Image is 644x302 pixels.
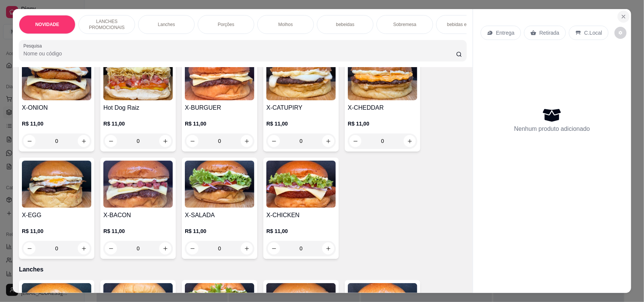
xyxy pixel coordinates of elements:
button: decrease-product-quantity [186,242,198,254]
button: increase-product-quantity [241,242,253,254]
p: R$ 11,00 [185,227,254,235]
button: decrease-product-quantity [615,27,627,39]
button: Close [618,11,630,23]
input: Pesquisa [23,50,456,57]
p: R$ 11,00 [185,120,254,127]
button: increase-product-quantity [241,135,253,147]
p: Sobremesa [393,21,416,28]
img: product-image [266,53,336,100]
button: decrease-product-quantity [349,135,361,147]
button: decrease-product-quantity [23,242,35,254]
h4: X-BACON [103,211,173,220]
button: decrease-product-quantity [186,135,198,147]
button: increase-product-quantity [322,242,334,254]
h4: X-CHICKEN [266,211,336,220]
p: Entrega [496,29,515,37]
img: product-image [185,161,254,208]
p: Nenhum produto adicionado [514,124,590,133]
button: increase-product-quantity [159,242,171,254]
img: product-image [103,161,173,208]
button: decrease-product-quantity [23,135,35,147]
button: decrease-product-quantity [268,135,280,147]
button: decrease-product-quantity [105,242,117,254]
h4: X-ONION [22,103,91,112]
p: R$ 11,00 [103,227,173,235]
h4: X-SALADA [185,211,254,220]
h4: Hot Dog Raiz [103,103,173,112]
h4: X-CATUPIRY [266,103,336,112]
img: product-image [348,53,417,100]
p: R$ 11,00 [266,120,336,127]
p: R$ 11,00 [266,227,336,235]
button: increase-product-quantity [78,242,90,254]
img: product-image [185,53,254,100]
img: product-image [22,161,91,208]
p: bebeidas [336,21,355,28]
p: Retirada [539,29,559,37]
p: Porções [218,21,234,28]
p: NOVIDADE [35,21,59,28]
p: Molhos [278,21,293,28]
p: bebidas em geral [447,21,482,28]
img: product-image [103,53,173,100]
p: LANCHES PROMOCIONAIS [85,18,129,31]
p: C.Local [584,29,602,37]
h4: X-EGG [22,211,91,220]
label: Pesquisa [23,43,45,49]
p: R$ 11,00 [22,227,91,235]
p: Lanches [158,21,175,28]
p: R$ 11,00 [103,120,173,127]
p: R$ 11,00 [22,120,91,127]
h4: X-CHEDDAR [348,103,417,112]
img: product-image [266,161,336,208]
p: Lanches [19,265,467,274]
img: product-image [22,53,91,100]
p: R$ 11,00 [348,120,417,127]
button: increase-product-quantity [78,135,90,147]
button: increase-product-quantity [322,135,334,147]
button: increase-product-quantity [404,135,416,147]
button: decrease-product-quantity [268,242,280,254]
h4: X-BURGUER [185,103,254,112]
